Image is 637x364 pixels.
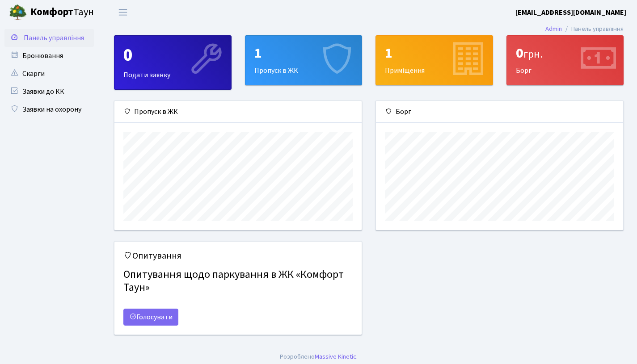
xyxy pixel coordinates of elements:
a: Голосувати [123,309,178,326]
b: Комфорт [30,5,73,19]
a: Massive Kinetic [315,352,356,361]
div: 0 [516,45,615,62]
div: Борг [376,101,623,123]
div: . [280,352,358,362]
a: Панель управління [4,29,94,47]
a: 0Подати заявку [114,35,232,90]
span: Таун [30,5,94,20]
a: Бронювання [4,47,94,65]
div: 1 [254,45,353,62]
div: Пропуск в ЖК [245,36,362,85]
div: 1 [385,45,484,62]
b: [EMAIL_ADDRESS][DOMAIN_NAME] [515,8,626,17]
a: Заявки на охорону [4,100,94,118]
img: logo.png [9,4,27,21]
h5: Опитування [123,251,353,261]
div: Борг [507,36,624,85]
div: Пропуск в ЖК [114,101,362,123]
button: Переключити навігацію [112,5,134,20]
nav: breadcrumb [532,20,637,38]
div: 0 [123,45,222,66]
span: Панель управління [24,33,84,43]
div: Приміщення [376,36,493,85]
a: [EMAIL_ADDRESS][DOMAIN_NAME] [515,7,626,18]
a: Розроблено [280,352,315,361]
div: Подати заявку [114,36,231,89]
h4: Опитування щодо паркування в ЖК «Комфорт Таун» [123,265,353,298]
a: Скарги [4,65,94,83]
li: Панель управління [562,24,624,34]
a: 1Приміщення [375,35,493,85]
a: Заявки до КК [4,83,94,100]
span: грн. [523,46,543,62]
a: 1Пропуск в ЖК [245,35,363,85]
a: Admin [545,24,562,33]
